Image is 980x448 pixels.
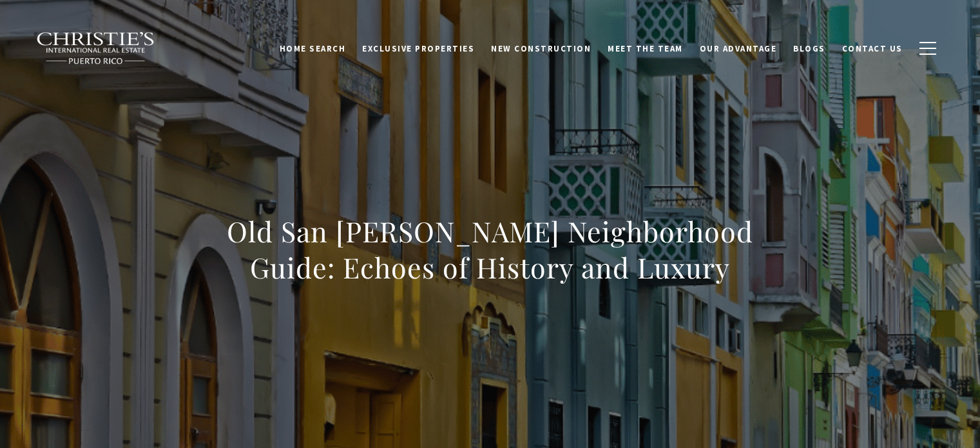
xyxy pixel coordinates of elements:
a: Home Search [271,35,354,60]
img: Christie's International Real Estate black text logo [36,32,156,65]
h1: Old San [PERSON_NAME] Neighborhood Guide: Echoes of History and Luxury [206,213,774,286]
a: New Construction [483,35,599,60]
span: Contact Us [842,42,903,53]
span: New Construction [491,42,591,53]
a: Meet the Team [599,35,691,60]
span: Our Advantage [700,42,777,53]
a: Exclusive Properties [354,35,483,60]
span: Blogs [793,42,825,53]
a: Blogs [785,35,834,60]
a: Our Advantage [691,35,785,60]
span: Exclusive Properties [362,42,474,53]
